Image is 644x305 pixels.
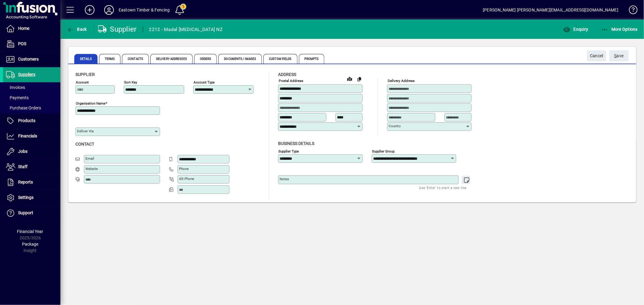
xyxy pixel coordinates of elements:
span: Contacts [122,54,149,64]
a: Payments [3,93,60,103]
span: Back [67,27,87,32]
span: Jobs [18,149,27,154]
mat-label: Deliver via [77,129,94,133]
mat-label: Supplier group [372,149,395,153]
mat-hint: Use 'Enter' to start a new line [419,184,467,191]
mat-label: Supplier type [278,149,299,153]
span: Reports [18,180,33,184]
span: Settings [18,195,34,200]
a: POS [3,36,60,52]
span: Package [22,242,38,247]
a: Products [3,113,60,128]
span: Terms [99,54,121,64]
a: Purchase Orders [3,103,60,113]
mat-label: Phone [179,167,189,171]
span: Cancel [590,51,603,61]
mat-label: Email [85,156,94,161]
span: More Options [601,27,638,32]
button: Save [609,50,629,61]
mat-label: Account Type [194,80,215,84]
span: Staff [18,164,27,169]
mat-label: Alt Phone [179,177,194,181]
button: Enquiry [562,24,590,35]
div: [PERSON_NAME] [PERSON_NAME][EMAIL_ADDRESS][DOMAIN_NAME] [483,5,618,15]
a: Home [3,21,60,36]
mat-label: Website [85,167,98,171]
a: View on map [345,74,354,83]
span: POS [18,41,26,46]
span: Business details [278,141,314,146]
button: Copy to Delivery address [354,74,364,84]
span: Products [18,118,35,123]
span: Suppliers [18,72,35,77]
span: Contact [75,142,94,146]
mat-label: Organisation name [76,101,105,105]
a: Staff [3,159,60,175]
button: Add [80,5,99,15]
span: Support [18,210,33,215]
div: Eastown Timber & Fencing [119,5,170,15]
mat-label: Account [76,80,89,84]
mat-label: Country [389,124,401,128]
a: Knowledge Base [624,1,636,21]
mat-label: Notes [280,177,289,181]
button: More Options [600,24,639,35]
span: Address [278,72,296,77]
a: Jobs [3,144,60,159]
span: Payments [6,95,29,100]
a: Support [3,206,60,221]
div: 2212 - Madal [MEDICAL_DATA] NZ [149,25,223,34]
span: Orders [194,54,217,64]
span: Supplier [75,72,95,77]
span: Details [74,54,98,64]
span: Delivery Addresses [150,54,193,64]
mat-label: Sort key [124,80,137,84]
button: Cancel [587,50,606,61]
a: Invoices [3,82,60,93]
span: Prompts [299,54,325,64]
button: Back [65,24,88,35]
span: ave [614,51,624,61]
a: Financials [3,129,60,144]
button: Profile [99,5,119,15]
span: Custom Fields [263,54,297,64]
span: Financials [18,134,37,138]
a: Reports [3,175,60,190]
div: Supplier [98,24,137,34]
span: Enquiry [563,27,588,32]
span: Customers [18,57,39,61]
span: Documents / Images [218,54,262,64]
span: Financial Year [17,229,43,234]
app-page-header-button: Back [60,24,94,35]
span: S [614,53,617,58]
a: Customers [3,52,60,67]
a: Settings [3,190,60,205]
span: Invoices [6,85,25,90]
span: Home [18,26,29,31]
span: Purchase Orders [6,105,41,110]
